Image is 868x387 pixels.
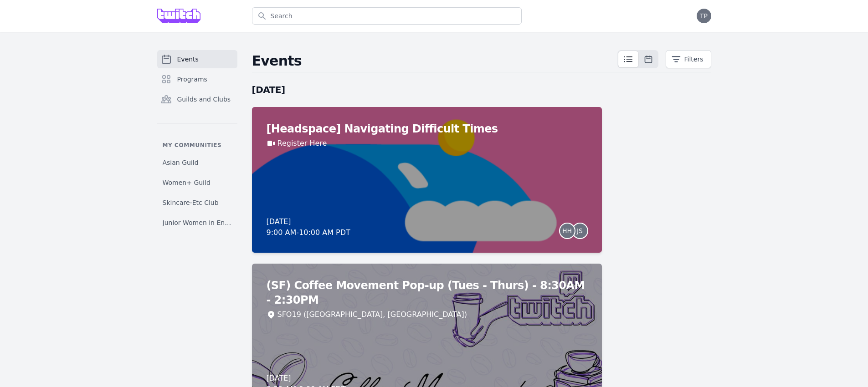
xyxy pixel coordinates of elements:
[163,198,219,207] span: Skincare-Etc Club
[157,50,237,231] nav: Sidebar
[157,194,237,211] a: Skincare-Etc Club
[697,9,711,23] button: TP
[252,7,522,25] input: Search
[562,228,572,234] span: HH
[157,154,237,171] a: Asian Guild
[157,90,237,108] a: Guilds and Clubs
[267,278,587,307] h2: (SF) Coffee Movement Pop-up (Tues - Thurs) - 8:30AM - 2:30PM
[252,53,617,69] h2: Events
[177,95,231,104] span: Guilds and Clubs
[157,174,237,191] a: Women+ Guild
[163,178,211,187] span: Women+ Guild
[252,107,602,253] a: [Headspace] Navigating Difficult TimesRegister Here[DATE]9:00 AM-10:00 AM PDTHHJS
[157,70,237,88] a: Programs
[157,142,237,149] p: My communities
[577,228,583,234] span: JS
[157,9,201,23] img: Grove
[177,75,207,84] span: Programs
[252,83,602,96] h2: [DATE]
[267,216,350,238] div: [DATE] 9:00 AM - 10:00 AM PDT
[163,218,232,227] span: Junior Women in Engineering Club
[157,50,237,68] a: Events
[277,309,467,320] div: SFO19 ([GEOGRAPHIC_DATA], [GEOGRAPHIC_DATA])
[267,122,587,136] h2: [Headspace] Navigating Difficult Times
[163,158,199,167] span: Asian Guild
[177,55,199,64] span: Events
[277,138,327,149] a: Register Here
[666,50,711,68] button: Filters
[157,214,237,231] a: Junior Women in Engineering Club
[700,13,708,19] span: TP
